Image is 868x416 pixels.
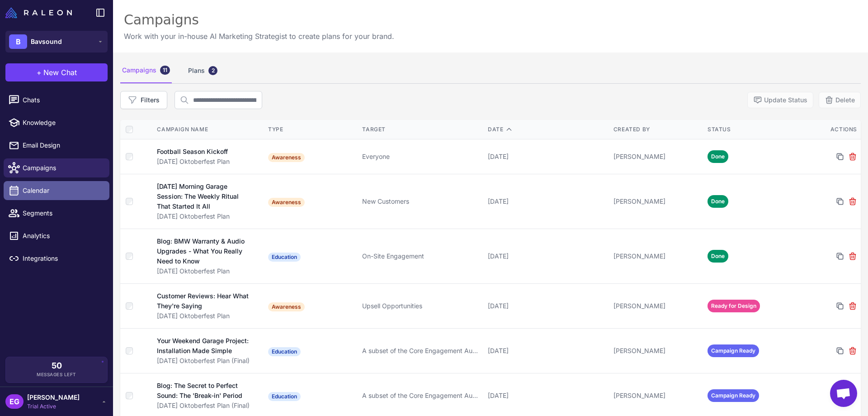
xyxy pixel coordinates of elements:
[27,402,80,411] span: Trial Active
[52,362,62,370] span: 50
[157,381,253,401] div: Blog: The Secret to Perfect Sound: The 'Break-in' Period
[5,31,108,53] button: BBavsound
[362,391,481,401] div: A subset of the Core Engagement Audience who are ALSO in the New Customers or On-Site Engagement ...
[488,301,606,311] div: [DATE]
[9,34,27,49] div: B
[268,198,305,207] span: Awareness
[4,158,109,177] a: Campaigns
[157,147,228,157] div: Football Season Kickoff
[362,346,481,356] div: A subset of the Core Engagement Audience who are ALSO in the On-Site Engagement segment.
[157,266,259,276] div: [DATE] Oktoberfest Plan
[708,300,760,312] span: Ready for Design
[208,66,217,75] div: 2
[4,91,109,110] a: Chats
[4,204,109,223] a: Segments
[488,152,606,162] div: [DATE]
[23,163,102,173] span: Campaigns
[120,58,172,83] div: Campaigns
[27,392,80,402] span: [PERSON_NAME]
[268,253,301,262] span: Education
[124,11,394,29] div: Campaigns
[708,389,759,402] span: Campaign Ready
[488,346,606,356] div: [DATE]
[4,249,109,268] a: Integrations
[613,301,700,311] div: [PERSON_NAME]
[488,391,606,401] div: [DATE]
[708,344,759,357] span: Campaign Ready
[120,91,167,109] button: Filters
[157,236,254,266] div: Blog: BMW Warranty & Audio Upgrades - What You Really Need to Know
[613,346,700,356] div: [PERSON_NAME]
[613,391,700,401] div: [PERSON_NAME]
[37,371,76,378] span: Messages Left
[362,301,481,311] div: Upsell Opportunities
[31,37,62,47] span: Bavsound
[747,92,813,108] button: Update Status
[268,302,305,311] span: Awareness
[23,208,102,218] span: Segments
[488,251,606,261] div: [DATE]
[23,231,102,241] span: Analytics
[186,58,219,83] div: Plans
[362,196,481,206] div: New Customers
[5,63,108,81] button: +New Chat
[23,95,102,105] span: Chats
[4,181,109,200] a: Calendar
[23,140,102,150] span: Email Design
[268,153,305,162] span: Awareness
[708,125,794,134] div: Status
[5,7,72,18] img: Raleon Logo
[23,186,102,196] span: Calendar
[613,152,700,162] div: [PERSON_NAME]
[4,136,109,155] a: Email Design
[708,195,728,208] span: Done
[268,392,301,401] span: Education
[708,250,728,263] span: Done
[160,66,170,75] div: 11
[362,125,481,134] div: Target
[157,211,259,221] div: [DATE] Oktoberfest Plan
[4,113,109,132] a: Knowledge
[5,7,75,18] a: Raleon Logo
[613,251,700,261] div: [PERSON_NAME]
[157,125,259,134] div: Campaign Name
[157,157,259,167] div: [DATE] Oktoberfest Plan
[37,67,42,78] span: +
[157,291,252,311] div: Customer Reviews: Hear What They're Saying
[488,196,606,206] div: [DATE]
[819,92,861,108] button: Delete
[268,125,355,134] div: Type
[157,182,254,211] div: [DATE] Morning Garage Session: The Weekly Ritual That Started It All
[798,120,861,139] th: Actions
[613,125,700,134] div: Created By
[23,253,102,263] span: Integrations
[4,226,109,245] a: Analytics
[362,251,481,261] div: On-Site Engagement
[23,118,102,128] span: Knowledge
[488,125,606,134] div: Date
[362,152,481,162] div: Everyone
[157,311,259,321] div: [DATE] Oktoberfest Plan
[157,336,253,356] div: Your Weekend Garage Project: Installation Made Simple
[124,31,394,42] p: Work with your in-house AI Marketing Strategist to create plans for your brand.
[157,401,259,411] div: [DATE] Oktoberfest Plan (Final)
[268,347,301,356] span: Education
[613,196,700,206] div: [PERSON_NAME]
[830,380,857,407] div: Open chat
[708,150,728,163] span: Done
[5,394,24,409] div: EG
[157,356,259,366] div: [DATE] Oktoberfest Plan (Final)
[43,67,77,78] span: New Chat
